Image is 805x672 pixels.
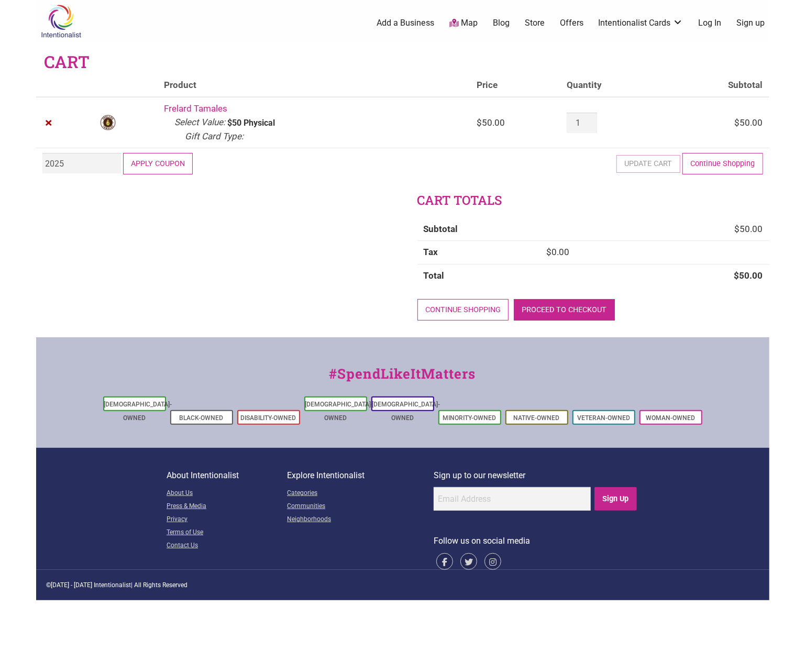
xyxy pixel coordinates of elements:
th: Price [470,74,560,97]
th: Subtotal [665,74,769,97]
a: Add a Business [377,17,435,29]
a: Sign up [736,17,765,29]
span: $ [735,224,740,234]
a: Intentionalist Cards [599,17,683,29]
a: About Us [167,487,287,500]
bdi: 0.00 [547,247,570,257]
th: Subtotal [417,218,541,241]
a: Contact Us [167,539,287,553]
a: Frelard Tamales [164,103,227,114]
bdi: 50.00 [477,117,505,128]
a: Minority-Owned [443,414,497,422]
span: $ [547,247,552,257]
div: #SpendLikeItMatters [36,363,769,394]
a: Remove Frelard Tamales from cart [42,116,56,130]
span: $ [477,117,482,128]
a: Store [525,17,545,29]
th: Tax [417,240,541,264]
a: Categories [287,487,434,500]
span: [DATE] - [DATE] [51,581,93,589]
button: Update cart [616,155,680,173]
span: Intentionalist [94,581,131,589]
p: Sign up to our newsletter [434,469,638,482]
bdi: 50.00 [735,117,763,128]
h2: Cart totals [417,192,769,210]
img: Intentionalist [36,4,86,38]
a: Woman-Owned [646,414,696,422]
p: Physical [244,119,275,127]
a: Press & Media [167,500,287,513]
div: © | All Rights Reserved [47,580,759,590]
a: Communities [287,500,434,513]
p: Follow us on social media [434,534,638,548]
a: Neighborhoods [287,513,434,526]
input: Product quantity [567,113,597,133]
input: Email Address [434,487,591,511]
a: Privacy [167,513,287,526]
input: Coupon code [42,153,121,173]
a: Disability-Owned [241,414,296,422]
bdi: 50.00 [734,270,763,281]
h1: Cart [45,50,90,74]
th: Total [417,264,541,288]
dt: Select Value: [174,116,225,129]
th: Quantity [560,74,665,97]
p: Explore Intentionalist [287,469,434,482]
a: Offers [560,17,583,29]
a: Native-Owned [514,414,560,422]
input: Sign Up [594,487,637,511]
a: Veteran-Owned [577,414,630,422]
a: Log In [698,17,721,29]
p: $50 [227,119,241,127]
a: Map [449,17,478,29]
a: Terms of Use [167,526,287,539]
p: About Intentionalist [167,469,287,482]
a: Black-Owned [180,414,224,422]
a: Continue Shopping [682,153,763,174]
a: [DEMOGRAPHIC_DATA]-Owned [372,401,440,422]
span: $ [734,270,740,281]
a: [DEMOGRAPHIC_DATA]-Owned [104,401,172,422]
th: Product [158,74,470,97]
a: Proceed to checkout [514,299,615,321]
a: [DEMOGRAPHIC_DATA]-Owned [305,401,373,422]
button: Apply coupon [123,153,193,174]
a: Blog [493,17,510,29]
dt: Gift Card Type: [185,130,244,144]
span: $ [735,117,740,128]
img: Frelard Tamales logo [100,114,116,131]
a: Continue shopping [417,299,509,321]
bdi: 50.00 [735,224,763,234]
